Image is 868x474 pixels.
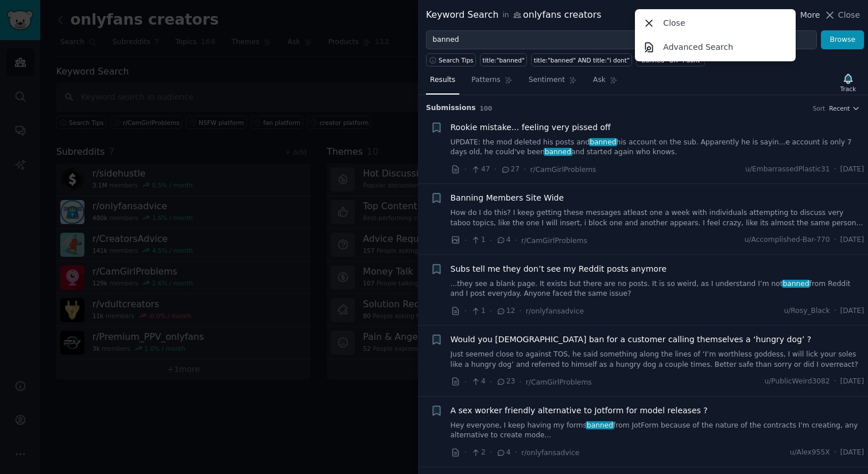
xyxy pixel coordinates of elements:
span: 23 [496,377,515,387]
span: 2 [471,448,485,458]
div: title:"banned" [483,56,525,64]
p: Advanced Search [663,41,733,53]
span: u/Rosy_Black [784,306,830,316]
a: Banning Members Site Wide [451,192,564,204]
span: 1 [471,306,485,316]
a: Results [426,71,459,95]
span: banned [589,138,618,146]
span: · [524,163,526,175]
div: Sort [813,104,826,112]
a: How do I do this? I keep getting these messages atleast one a week with individuals attempting to... [451,208,865,228]
span: u/EmbarrassedPlastic31 [745,164,830,175]
span: banned [544,148,572,156]
span: r/CamGirlProblems [530,166,596,174]
span: · [834,235,836,245]
span: r/CamGirlProblems [521,237,587,245]
span: · [490,305,492,317]
span: [DATE] [840,235,864,245]
span: Results [430,75,455,85]
span: Submission s [426,103,476,113]
span: · [834,164,836,175]
span: · [494,163,497,175]
span: · [464,376,467,388]
button: Recent [829,104,860,112]
span: · [464,446,467,459]
a: A sex worker friendly alternative to Jotform for model releases ? [451,405,708,417]
span: 27 [501,164,520,175]
a: Just seemed close to against TOS, he said something along the lines of ‘I’m worthless goddess, I ... [451,350,865,370]
span: r/onlyfansadvice [526,307,584,315]
a: Advanced Search [637,35,794,59]
button: More [788,9,820,21]
span: Sentiment [529,75,565,85]
span: · [519,376,521,388]
button: Search Tips [426,53,476,66]
span: r/CamGirlProblems [526,378,592,386]
span: Recent [829,104,850,112]
span: Patterns [471,75,500,85]
span: r/onlyfansadvice [521,449,579,457]
span: · [834,306,836,316]
span: · [490,446,492,459]
span: u/PublicWeird3082 [764,377,830,387]
button: Close [824,9,860,21]
span: 12 [496,306,515,316]
span: 4 [471,377,485,387]
div: Track [840,85,856,93]
span: in [502,10,509,21]
a: Subs tell me they don’t see my Reddit posts anymore [451,263,667,275]
span: banned [782,280,811,288]
span: · [515,234,517,246]
span: Ask [593,75,606,85]
button: Browse [821,30,864,50]
p: Close [663,17,685,29]
span: 4 [496,448,510,458]
span: 47 [471,164,490,175]
span: Close [838,9,860,21]
a: title:"banned" AND title:"i dont" [531,53,632,66]
span: [DATE] [840,448,864,458]
input: Try a keyword related to your business [426,30,817,50]
span: [DATE] [840,306,864,316]
a: ...they see a blank page. It exists but there are no posts. It is so weird, as I understand I’m n... [451,279,865,299]
span: · [464,163,467,175]
span: More [800,9,820,21]
div: Keyword Search onlyfans creators [426,8,601,22]
span: 4 [496,235,510,245]
a: Ask [589,71,622,95]
span: · [464,305,467,317]
div: title:"banned" AND title:"i dont" [534,56,630,64]
a: Would you [DEMOGRAPHIC_DATA] ban for a customer calling themselves a ‘hungry dog’ ? [451,334,812,346]
a: UPDATE: the mod deleted his posts andbannedhis account on the sub. Apparently he is sayin...e acc... [451,138,865,158]
span: · [834,377,836,387]
a: Sentiment [525,71,581,95]
span: u/Accomplished-Bar-770 [745,235,830,245]
a: Hey everyone, I keep having my formsbannedfrom JotForm because of the nature of the contracts I'm... [451,421,865,441]
button: Track [836,70,860,95]
span: banned [586,421,614,429]
span: · [490,376,492,388]
span: · [515,446,517,459]
a: Patterns [467,71,516,95]
span: [DATE] [840,164,864,175]
span: · [490,234,492,246]
span: 100 [480,105,493,112]
span: · [519,305,521,317]
span: 1 [471,235,485,245]
span: · [834,448,836,458]
span: [DATE] [840,377,864,387]
span: · [464,234,467,246]
span: u/Alex955X [790,448,830,458]
a: title:"banned" [480,53,527,66]
span: Search Tips [439,56,474,64]
a: Rookie mistake... feeling very pissed off [451,122,611,134]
